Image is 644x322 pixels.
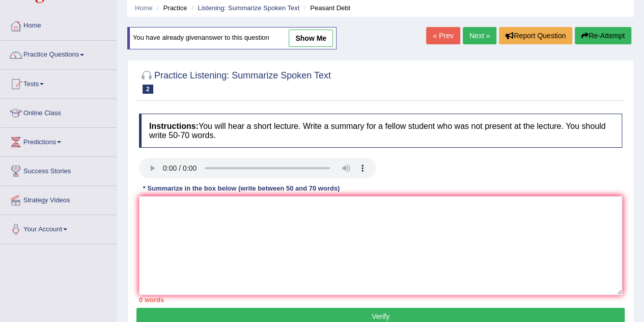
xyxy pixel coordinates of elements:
[1,70,117,95] a: Tests
[1,215,117,240] a: Your Account
[499,27,572,44] button: Report Question
[1,186,117,211] a: Strategy Videos
[143,85,153,94] span: 2
[575,27,631,44] button: Re-Attempt
[154,3,187,13] li: Practice
[139,68,331,94] h2: Practice Listening: Summarize Spoken Text
[463,27,496,44] a: Next »
[426,27,460,44] a: « Prev
[1,99,117,124] a: Online Class
[1,157,117,182] a: Success Stories
[139,114,622,148] h4: You will hear a short lecture. Write a summary for a fellow student who was not present at the le...
[139,183,344,193] div: * Summarize in the box below (write between 50 and 70 words)
[1,12,117,37] a: Home
[1,41,117,66] a: Practice Questions
[301,3,350,13] li: Peasant Debt
[198,4,299,12] a: Listening: Summarize Spoken Text
[135,4,153,12] a: Home
[149,122,199,130] b: Instructions:
[127,27,337,49] div: You have already given answer to this question
[139,295,622,305] div: 0 words
[289,30,333,47] a: show me
[1,128,117,153] a: Predictions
